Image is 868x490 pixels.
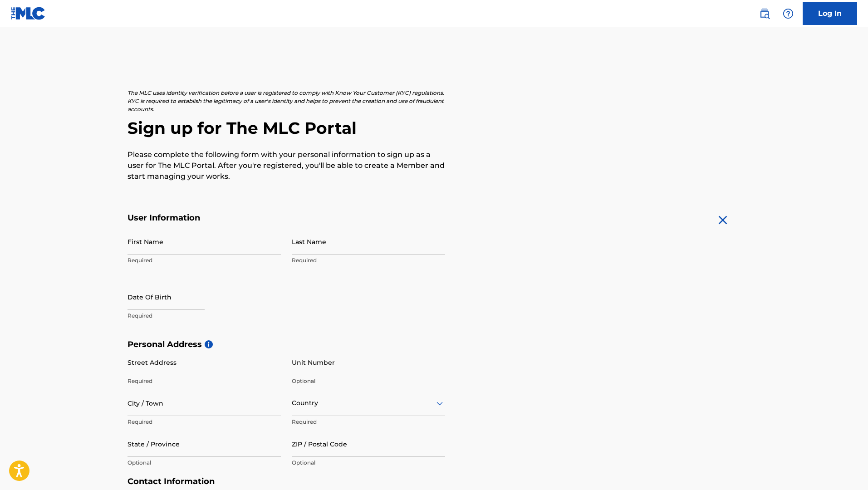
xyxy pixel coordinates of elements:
p: The MLC uses identity verification before a user is registered to comply with Know Your Customer ... [128,89,445,113]
div: Help [779,5,797,23]
p: Required [128,418,281,426]
p: Optional [292,377,445,385]
a: Public Search [755,5,774,23]
p: Required [292,256,445,265]
p: Required [128,312,281,320]
p: Optional [128,459,281,467]
h5: User Information [128,213,445,223]
h2: Sign up for The MLC Portal [128,118,741,138]
h5: Contact Information [128,476,445,487]
span: i [205,340,213,348]
a: Log In [803,2,857,25]
h5: Personal Address [128,339,741,350]
img: help [783,8,794,19]
p: Required [128,256,281,265]
img: search [759,8,770,19]
img: close [716,213,730,227]
p: Required [292,418,445,426]
img: MLC Logo [11,7,46,20]
p: Optional [292,459,445,467]
p: Please complete the following form with your personal information to sign up as a user for The ML... [128,149,445,182]
p: Required [128,377,281,385]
